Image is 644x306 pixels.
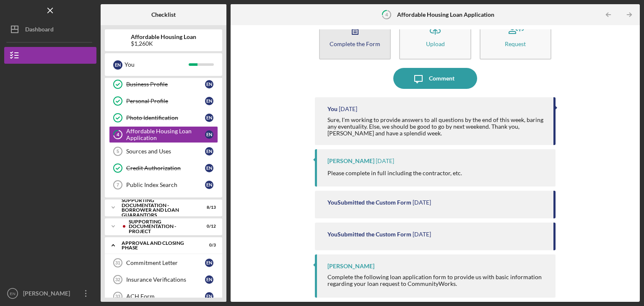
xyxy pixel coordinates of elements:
div: Photo Identification [126,114,205,121]
div: Personal Profile [126,98,205,104]
text: EN [10,291,15,296]
div: Complete the Form [330,41,380,47]
button: Dashboard [4,21,96,38]
p: Please complete in full including the contractor, etc. [327,169,462,178]
div: Business Profile [126,81,205,88]
div: You [125,57,189,72]
div: E N [205,114,213,122]
div: You Submitted the Custom Form [327,199,411,206]
b: Affordable Housing Loan [131,34,196,40]
tspan: 33 [115,294,120,299]
div: Commitment Letter [126,259,205,266]
div: E N [205,80,213,88]
div: Comment [429,68,454,89]
a: 32Insurance VerificationsEN [109,271,218,288]
div: [PERSON_NAME] [21,285,75,304]
div: Dashboard [25,21,54,40]
div: Supporting Documentation - Borrower and Loan Guarantors [122,198,195,217]
b: Affordable Housing Loan Application [397,11,494,18]
div: E N [205,164,213,172]
tspan: 31 [115,260,120,265]
div: E N [205,181,213,189]
a: Credit AuthorizationEN [109,160,218,176]
div: Approval and Closing Phase [122,241,195,250]
a: 33ACH FormEN [109,288,218,305]
div: 0 / 3 [201,243,216,248]
tspan: 4 [385,12,388,17]
div: Sources and Uses [126,148,205,155]
div: E N [113,60,122,70]
tspan: 7 [117,182,119,187]
a: 5Sources and UsesEN [109,143,218,160]
div: Request [505,41,526,47]
tspan: 5 [117,149,119,154]
tspan: 4 [117,132,119,137]
div: Complete the following loan application form to provide us with basic information regarding your ... [327,274,547,287]
time: 2025-07-23 08:06 [413,231,431,238]
div: 8 / 13 [201,205,216,210]
a: Personal ProfileEN [109,93,218,109]
a: 4Affordable Housing Loan ApplicationEN [109,126,218,143]
div: 0 / 12 [201,224,216,229]
a: Business ProfileEN [109,76,218,93]
div: Credit Authorization [126,165,205,171]
div: E N [205,259,213,267]
div: E N [205,147,213,156]
div: Sure, I'm working to provide answers to all questions by the end of this week, baring any eventua... [327,117,545,137]
div: Public Index Search [126,182,205,188]
div: $1,260K [131,40,196,47]
div: ACH Form [126,293,205,300]
button: EN[PERSON_NAME] [4,285,96,302]
button: Complete the Form [319,11,391,60]
div: E N [205,275,213,284]
div: [PERSON_NAME] [327,158,374,164]
div: E N [205,292,213,301]
a: 7Public Index SearchEN [109,176,218,193]
a: 31Commitment LetterEN [109,254,218,271]
tspan: 32 [115,277,120,282]
div: [PERSON_NAME] [327,263,374,270]
button: Upload [399,11,471,60]
div: Affordable Housing Loan Application [126,128,205,141]
div: You Submitted the Custom Form [327,231,411,238]
button: Comment [393,68,477,89]
div: Upload [426,41,445,47]
time: 2025-07-28 14:04 [376,158,394,164]
div: E N [205,97,213,105]
div: You [327,106,338,112]
div: Supporting Documentation - Project [129,219,195,234]
time: 2025-07-23 19:31 [413,199,431,206]
div: Insurance Verifications [126,276,205,283]
button: Request [480,11,551,60]
div: E N [205,130,213,139]
a: Photo IdentificationEN [109,109,218,126]
b: Checklist [151,11,176,18]
time: 2025-07-28 19:34 [339,106,357,112]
